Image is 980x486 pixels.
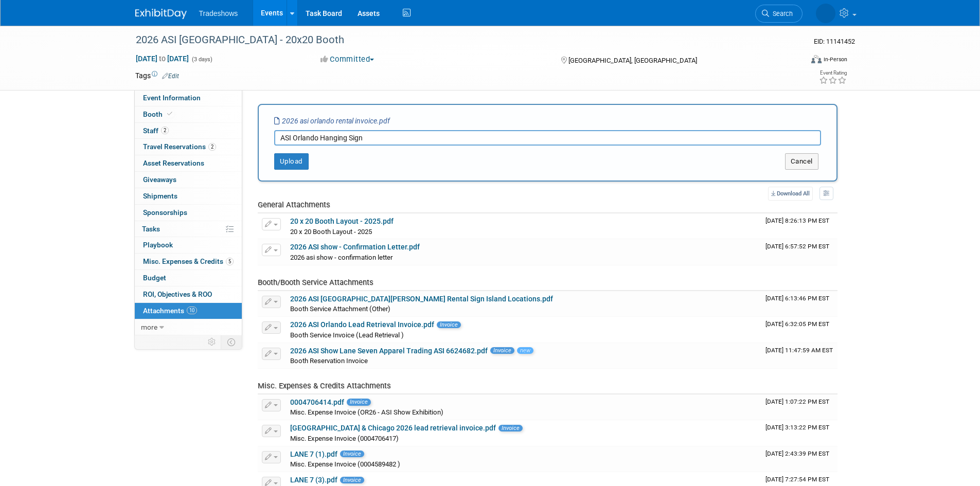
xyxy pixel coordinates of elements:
td: Upload Timestamp [761,446,838,472]
span: 5 [226,258,234,265]
span: Upload Timestamp [765,347,833,354]
td: Upload Timestamp [761,394,838,420]
span: Event Information [143,94,201,102]
a: 2026 ASI show - Confirmation Letter.pdf [290,243,420,251]
span: Sponsorships [143,208,187,217]
span: Attachments [143,307,197,315]
span: Upload Timestamp [765,476,829,483]
td: Toggle Event Tabs [221,335,242,349]
a: Playbook [135,237,242,253]
a: Travel Reservations2 [135,139,242,155]
span: ROI, Objectives & ROO [143,290,212,298]
span: 2026 asi show - confirmation letter [290,254,393,261]
span: Misc. Expenses & Credits Attachments [258,381,391,390]
a: Tasks [135,221,242,237]
button: Cancel [785,153,818,170]
a: [GEOGRAPHIC_DATA] & Chicago 2026 lead retrieval invoice.pdf [290,424,496,432]
span: Upload Timestamp [765,295,829,302]
a: 2026 ASI Orlando Lead Retrieval Invoice.pdf [290,320,434,329]
a: more [135,319,242,335]
td: Upload Timestamp [761,213,838,239]
td: Upload Timestamp [761,291,838,317]
a: ROI, Objectives & ROO [135,286,242,302]
span: [GEOGRAPHIC_DATA], [GEOGRAPHIC_DATA] [568,57,697,64]
span: Invoice [340,477,364,483]
span: Misc. Expense Invoice (0004589482 ) [290,460,400,468]
span: Staff [143,127,169,135]
button: Committed [317,54,378,65]
a: Download All [768,187,813,201]
span: 10 [187,307,197,314]
span: Booth Reservation Invoice [290,357,368,365]
span: Playbook [143,241,173,249]
a: Asset Reservations [135,155,242,171]
span: Upload Timestamp [765,243,829,250]
a: Booth [135,106,242,122]
td: Upload Timestamp [761,420,838,446]
span: Invoice [340,451,364,457]
span: Invoice [498,425,523,431]
a: Shipments [135,188,242,204]
span: Shipments [143,192,177,200]
img: Format-Inperson.png [811,55,822,63]
td: Personalize Event Tab Strip [203,335,221,349]
div: In-Person [823,56,847,63]
span: to [157,55,167,63]
i: 2026 asi orlando rental invoice.pdf [274,117,390,125]
input: Enter description [274,130,821,146]
button: Upload [274,153,309,170]
span: Upload Timestamp [765,320,829,328]
span: (3 days) [191,56,212,63]
span: Booth/Booth Service Attachments [258,278,373,287]
i: Booth reservation complete [167,111,172,117]
span: Invoice [437,321,461,328]
div: Event Rating [819,70,847,76]
span: Upload Timestamp [765,424,829,431]
a: 0004706414.pdf [290,398,344,406]
a: Misc. Expenses & Credits5 [135,254,242,269]
span: Invoice [347,399,371,405]
span: more [141,323,157,331]
span: Upload Timestamp [765,398,829,405]
td: Tags [135,70,179,81]
span: Misc. Expenses & Credits [143,257,234,265]
span: Travel Reservations [143,142,216,151]
span: new [517,347,533,354]
a: LANE 7 (1).pdf [290,450,337,458]
span: Asset Reservations [143,159,204,167]
span: [DATE] [DATE] [135,54,189,63]
span: Tasks [142,225,160,233]
span: Event ID: 11141452 [814,38,855,45]
span: Budget [143,274,166,282]
span: Giveaways [143,175,176,184]
a: Giveaways [135,172,242,188]
a: LANE 7 (3).pdf [290,476,337,484]
span: Invoice [490,347,514,354]
a: Event Information [135,90,242,106]
span: 20 x 20 Booth Layout - 2025 [290,228,372,236]
a: Search [755,5,803,23]
span: Upload Timestamp [765,217,829,224]
a: Attachments10 [135,303,242,319]
a: 20 x 20 Booth Layout - 2025.pdf [290,217,394,225]
span: Booth [143,110,174,118]
div: Event Format [742,53,848,69]
img: Janet Wong [816,4,835,23]
span: Tradeshows [199,9,238,17]
a: Staff2 [135,123,242,139]
a: 2026 ASI Show Lane Seven Apparel Trading ASI 6624682.pdf [290,347,488,355]
span: 2 [208,143,216,151]
span: Booth Service Invoice (Lead Retrieval ) [290,331,404,339]
td: Upload Timestamp [761,239,838,265]
span: Search [769,10,793,17]
td: Upload Timestamp [761,317,838,343]
img: ExhibitDay [135,9,187,19]
span: Misc. Expense Invoice (0004706417) [290,435,399,442]
a: Edit [162,73,179,80]
span: General Attachments [258,200,330,209]
a: 2026 ASI [GEOGRAPHIC_DATA][PERSON_NAME] Rental Sign Island Locations.pdf [290,295,553,303]
span: 2 [161,127,169,134]
span: Misc. Expense Invoice (OR26 - ASI Show Exhibition) [290,408,443,416]
a: Budget [135,270,242,286]
span: Booth Service Attachment (Other) [290,305,390,313]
